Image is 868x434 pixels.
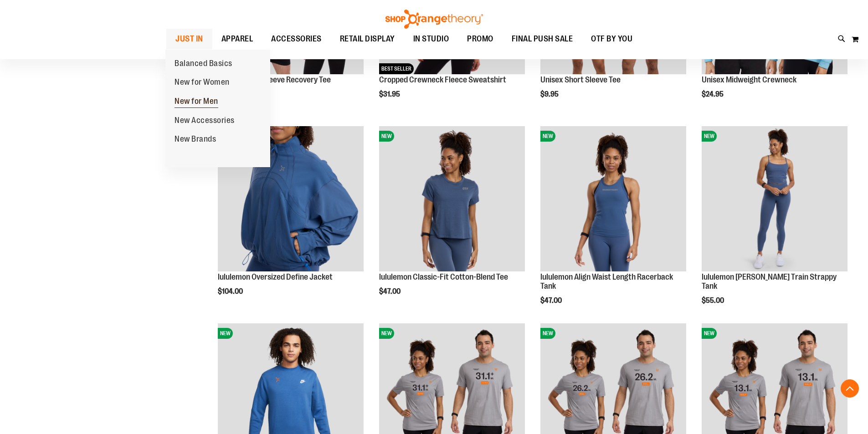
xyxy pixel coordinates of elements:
[413,29,449,49] span: IN STUDIO
[165,130,225,149] a: New Brands
[218,272,333,281] a: lululemon Oversized Define Jacket
[404,29,458,50] a: IN STUDIO
[175,77,230,89] span: New for Women
[503,29,582,50] a: FINAL PUSH SALE
[218,287,244,296] span: $104.00
[512,29,573,49] span: FINAL PUSH SALE
[218,126,364,272] img: lululemon Oversized Define Jacket
[213,122,368,319] div: product
[340,29,395,49] span: RETAIL DISPLAY
[165,73,239,92] a: New for Women
[375,122,529,319] div: product
[540,131,555,142] span: NEW
[331,29,404,50] a: RETAIL DISPLAY
[702,131,717,142] span: NEW
[702,126,847,272] img: lululemon Wunder Train Strappy Tank
[379,131,394,142] span: NEW
[697,122,852,328] div: product
[165,92,227,111] a: New for Men
[540,75,621,84] a: Unisex Short Sleeve Tee
[458,29,503,50] a: PROMO
[582,29,642,50] a: OTF BY YOU
[540,90,560,98] span: $9.95
[379,272,508,281] a: lululemon Classic-Fit Cotton-Blend Tee
[540,126,686,272] img: lululemon Align Waist Length Racerback Tank
[212,29,262,50] a: APPAREL
[702,126,847,273] a: lululemon Wunder Train Strappy TankNEW
[702,328,717,339] span: NEW
[384,10,484,29] img: Shop Orangetheory
[379,63,414,74] span: BEST SELLER
[379,126,525,272] img: lululemon Classic-Fit Cotton-Blend Tee
[540,328,555,339] span: NEW
[379,126,525,273] a: lululemon Classic-Fit Cotton-Blend TeeNEW
[218,328,233,339] span: NEW
[702,272,837,291] a: lululemon [PERSON_NAME] Train Strappy Tank
[379,75,506,84] a: Cropped Crewneck Fleece Sweatshirt
[271,29,322,49] span: ACCESSORIES
[175,59,232,70] span: Balanced Basics
[379,328,394,339] span: NEW
[165,50,270,168] ul: JUST IN
[175,97,218,108] span: New for Men
[175,29,203,49] span: JUST IN
[702,296,725,305] span: $55.00
[702,75,796,84] a: Unisex Midweight Crewneck
[841,379,859,398] button: Back To Top
[175,116,235,127] span: New Accessories
[467,29,493,49] span: PROMO
[175,134,216,146] span: New Brands
[218,126,364,273] a: lululemon Oversized Define JacketNEW
[540,126,686,273] a: lululemon Align Waist Length Racerback TankNEW
[165,54,241,73] a: Balanced Basics
[536,122,691,328] div: product
[165,111,244,130] a: New Accessories
[379,287,402,296] span: $47.00
[540,296,563,305] span: $47.00
[540,272,673,291] a: lululemon Align Waist Length Racerback Tank
[166,29,212,49] a: JUST IN
[221,29,253,49] span: APPAREL
[702,90,725,98] span: $24.95
[591,29,632,49] span: OTF BY YOU
[262,29,331,50] a: ACCESSORIES
[379,90,401,98] span: $31.95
